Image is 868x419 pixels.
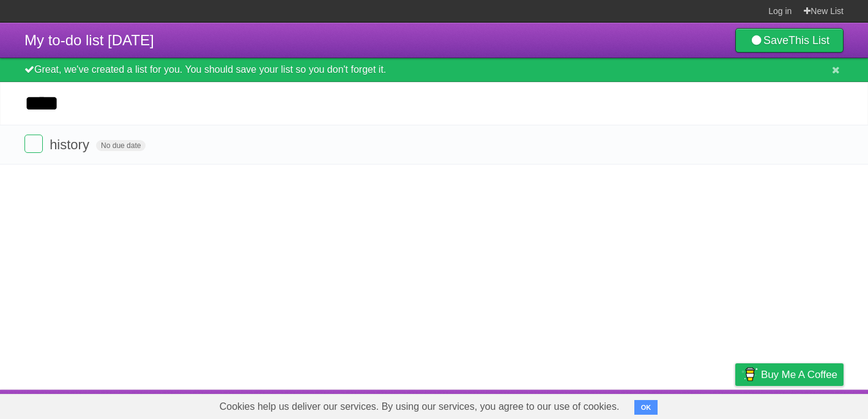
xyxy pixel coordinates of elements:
[719,393,751,416] a: Privacy
[24,32,154,48] span: My to-do list [DATE]
[735,28,844,53] a: SaveThis List
[735,363,844,386] a: Buy me a coffee
[613,393,662,416] a: Developers
[207,395,632,419] span: Cookies help us deliver our services. By using our services, you agree to our use of cookies.
[766,393,844,416] a: Suggest a feature
[96,140,146,151] span: No due date
[24,135,43,153] label: Done
[634,400,658,415] button: OK
[788,34,829,46] b: This List
[573,393,598,416] a: About
[678,393,705,416] a: Terms
[761,364,837,385] span: Buy me a coffee
[50,137,92,152] span: history
[741,364,758,385] img: Buy me a coffee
